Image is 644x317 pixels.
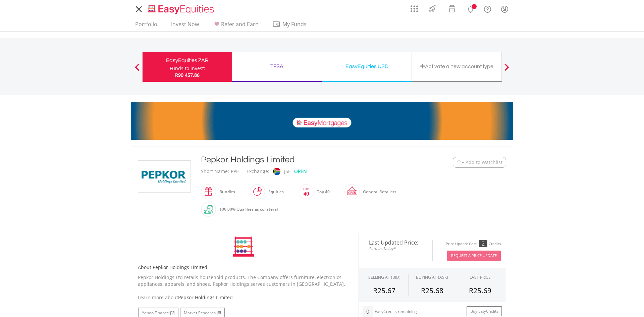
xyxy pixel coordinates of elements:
[219,206,278,212] span: 100.00% Qualifies as collateral
[453,157,506,168] button: Watchlist + Add to Watchlist
[147,4,217,15] img: EasyEquities_Logo.png
[273,168,280,175] img: jse.png
[446,242,478,247] div: Price Update Cost:
[132,21,160,31] a: Portfolio
[416,62,497,71] div: Activate a new account type
[284,166,291,177] div: JSE
[467,306,502,317] a: Buy EasyCredits
[427,3,438,14] img: thrive-v2.svg
[479,2,496,15] a: FAQ's and Support
[442,2,462,14] a: Vouchers
[470,274,491,280] div: LAST PRICE
[364,245,427,252] span: 15-min. Delay*
[294,166,307,177] div: OPEN
[216,184,235,200] div: Bundles
[447,251,501,261] button: Request A Price Update
[221,20,259,28] span: Refer and Earn
[201,166,229,177] div: Short Name:
[326,62,408,71] div: EasyEquities USD
[147,56,228,65] div: EasyEquities ZAR
[314,184,330,200] div: Top 40
[360,184,396,200] div: General Retailers
[138,264,348,271] h5: About Pepkor Holdings Limited
[265,184,284,200] div: Equities
[139,161,190,192] img: EQU.ZA.PPH.png
[170,65,205,72] div: Funds to invest:
[446,3,458,14] img: vouchers-v2.svg
[178,294,233,301] span: Pepkor Holdings Limited
[457,160,462,165] img: Watchlist
[168,21,202,31] a: Invest Now
[131,102,513,140] img: EasyMortage Promotion Banner
[469,286,491,295] span: R25.69
[204,205,213,214] img: collateral-qualifying-green.svg
[368,274,400,280] div: SELLING AT (BID)
[489,242,501,247] div: Credits
[406,2,422,12] a: AppsGrid
[175,72,200,78] span: R90 457.86
[496,2,513,16] a: My Profile
[421,286,443,295] span: R25.68
[247,166,269,177] div: Exchange:
[416,274,448,280] span: BUYING AT (ASK)
[210,21,261,31] a: Refer and Earn
[411,5,418,12] img: grid-menu-icon.svg
[138,294,348,301] div: Learn more about
[373,286,395,295] span: R25.67
[364,240,427,245] span: Last Updated Price:
[138,274,348,287] p: Pepkor Holdings Ltd retails household products. The Company offers furniture, electronics applian...
[272,20,316,29] span: My Funds
[462,2,479,15] a: Notifications
[462,159,502,166] span: + Add to Watchlist
[479,240,487,247] div: 2
[145,2,217,15] a: Home page
[201,154,412,166] div: Pepkor Holdings Limited
[231,166,239,177] div: PPH
[236,62,318,71] div: TFSA
[375,309,417,315] div: EasyCredits remaining
[363,306,373,317] div: 0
